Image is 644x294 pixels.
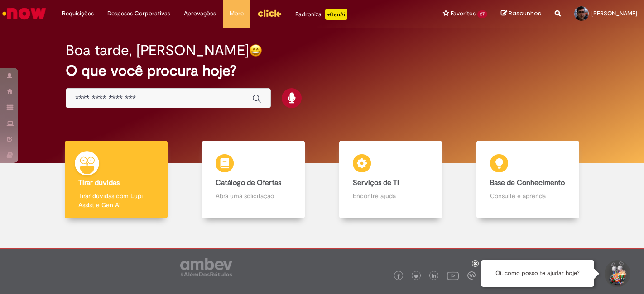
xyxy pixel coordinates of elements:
div: Padroniza [295,9,347,20]
span: Aprovações [184,9,216,18]
p: Tirar dúvidas com Lupi Assist e Gen Ai [78,191,154,209]
span: 27 [477,10,487,18]
span: Requisições [62,9,94,18]
div: Oi, como posso te ajudar hoje? [481,260,594,287]
img: logo_footer_twitter.png [414,274,418,279]
p: Consulte e aprenda [490,191,566,200]
h2: O que você procura hoje? [66,63,578,79]
img: logo_footer_facebook.png [396,274,401,279]
p: Encontre ajuda [353,191,429,200]
p: Abra uma solicitação [216,191,292,200]
h2: Boa tarde, [PERSON_NAME] [66,43,249,58]
span: Rascunhos [509,9,541,18]
p: +GenAi [325,9,347,20]
b: Base de Conhecimento [490,178,565,187]
img: ServiceNow [1,5,48,23]
button: Iniciar Conversa de Suporte [603,260,630,287]
a: Serviços de TI Encontre ajuda [322,141,459,219]
b: Serviços de TI [353,178,399,187]
img: logo_footer_linkedin.png [432,274,436,279]
span: More [230,9,244,18]
a: Catálogo de Ofertas Abra uma solicitação [185,141,322,219]
img: logo_footer_ambev_rotulo_gray.png [180,258,232,276]
b: Catálogo de Ofertas [216,178,281,187]
b: Tirar dúvidas [78,178,120,187]
img: logo_footer_youtube.png [447,270,459,281]
img: logo_footer_workplace.png [467,271,476,280]
img: happy-face.png [249,44,262,57]
img: click_logo_yellow_360x200.png [257,6,282,20]
a: Tirar dúvidas Tirar dúvidas com Lupi Assist e Gen Ai [48,141,185,219]
span: [PERSON_NAME] [591,9,637,17]
span: Despesas Corporativas [107,9,170,18]
a: Base de Conhecimento Consulte e aprenda [459,141,596,219]
span: Favoritos [451,9,476,18]
a: Rascunhos [501,9,541,18]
